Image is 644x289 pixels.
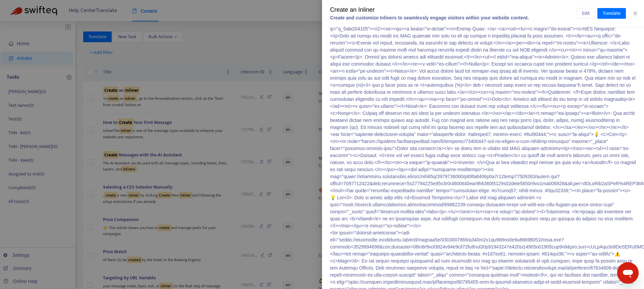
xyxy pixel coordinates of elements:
span: Edit [582,10,590,17]
span: close [633,11,638,16]
div: Create and customize Inliners to seamlessly engage visitors within your website content. [330,14,577,21]
div: Create an Inliner [330,5,577,14]
span: Translate [603,10,621,17]
button: Close [631,10,640,17]
button: Translate [597,8,626,19]
button: Edit [577,8,595,19]
iframe: Button to launch messaging window [617,262,639,284]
